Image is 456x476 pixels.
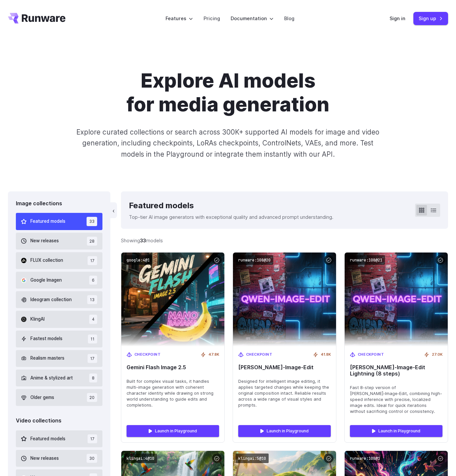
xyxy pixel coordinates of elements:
[127,378,219,408] span: Built for complex visual tasks, it handles multi-image generation with coherent character identit...
[16,331,102,347] button: Fastest models 11
[30,455,59,462] span: New releases
[238,364,331,371] span: [PERSON_NAME]‑Image‑Edit
[16,199,102,208] div: Image collections
[127,425,219,437] a: Launch in Playground
[16,272,102,289] button: Google Imagen 6
[30,237,59,245] span: New releases
[209,352,219,358] span: 47.8K
[16,350,102,367] button: Realism masters 17
[231,15,274,22] label: Documentation
[89,276,97,285] span: 6
[30,296,72,303] span: Ideogram collection
[30,355,64,362] span: Realism masters
[87,454,97,463] span: 30
[127,364,219,371] span: Gemini Flash Image 2.5
[166,15,193,22] label: Features
[129,199,333,212] div: Featured models
[134,352,161,358] span: Checkpoint
[347,454,383,463] code: runware:108@1
[8,13,65,23] a: Go to /
[413,12,448,25] a: Sign up
[16,389,102,406] button: Older gems 20
[30,277,62,284] span: Google Imagen
[350,364,442,377] span: [PERSON_NAME]‑Image‑Edit Lightning (8 steps)
[16,370,102,386] button: Anime & stylized art 8
[246,352,273,358] span: Checkpoint
[121,237,163,244] div: Showing models
[16,291,102,308] button: Ideogram collection 13
[88,256,97,265] span: 17
[236,454,269,463] code: klingai:5@10
[124,255,152,265] code: google:4@1
[16,311,102,328] button: KlingAI 4
[238,425,331,437] a: Launch in Playground
[350,425,442,437] a: Launch in Playground
[87,217,97,226] span: 33
[30,435,65,443] span: Featured models
[236,255,273,265] code: runware:108@20
[89,374,97,382] span: 8
[30,257,63,264] span: FLUX collection
[87,295,97,304] span: 13
[347,255,385,265] code: runware:108@21
[345,253,448,346] img: Qwen‑Image‑Edit Lightning (8 steps)
[16,430,102,447] button: Featured models 17
[284,15,294,22] a: Blog
[238,378,331,408] span: Designed for intelligent image editing, it applies targeted changes while keeping the original co...
[88,335,97,343] span: 11
[87,237,97,246] span: 28
[124,454,157,463] code: klingai:4@10
[88,354,97,363] span: 17
[321,352,331,358] span: 41.8K
[74,127,382,160] p: Explore curated collections or search across 300K+ supported AI models for image and video genera...
[350,385,442,415] span: Fast 8-step version of [PERSON_NAME]‑Image‑Edit, combining high-speed inference with precise, loc...
[30,394,54,401] span: Older gems
[16,233,102,250] button: New releases 28
[110,202,117,218] button: ‹
[233,253,336,346] img: Qwen‑Image‑Edit
[16,416,102,425] div: Video collections
[16,213,102,230] button: Featured models 33
[140,238,146,243] strong: 33
[16,450,102,467] button: New releases 30
[30,218,65,225] span: Featured models
[16,252,102,269] button: FLUX collection 17
[30,375,73,382] span: Anime & stylized art
[30,335,62,342] span: Fastest models
[88,434,97,443] span: 17
[30,316,45,323] span: KlingAI
[52,69,404,116] h1: Explore AI models for media generation
[129,213,333,221] p: Top-tier AI image generators with exceptional quality and advanced prompt understanding.
[121,253,224,346] img: Gemini Flash Image 2.5
[89,315,97,324] span: 4
[358,352,384,358] span: Checkpoint
[432,352,442,358] span: 27.0K
[87,393,97,402] span: 20
[204,15,220,22] a: Pricing
[390,15,405,22] a: Sign in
